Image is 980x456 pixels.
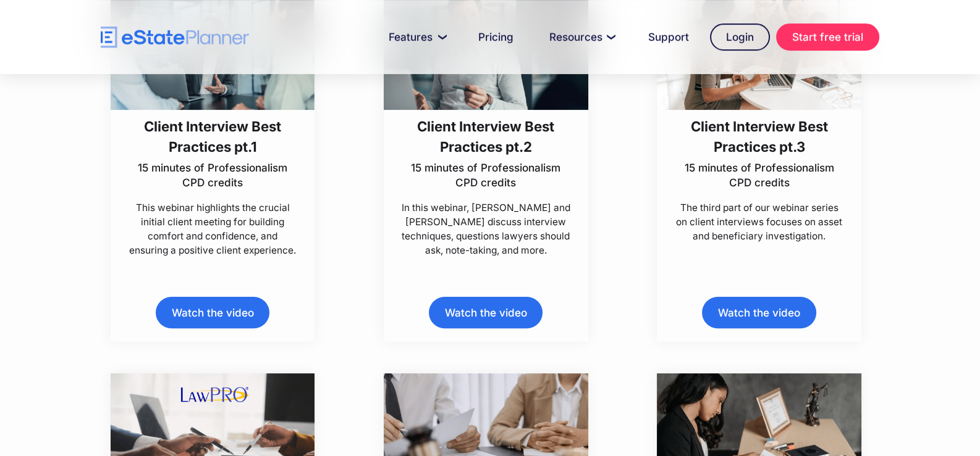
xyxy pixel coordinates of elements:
a: Login [710,23,770,51]
h3: Client Interview Best Practices pt.3 [674,116,845,157]
a: Watch the video [429,297,543,328]
a: Watch the video [156,297,269,328]
p: 15 minutes of Professionalism CPD credits [674,160,845,190]
p: The third part of our webinar series on client interviews focuses on asset and beneficiary invest... [674,201,845,243]
a: Start free trial [776,23,879,51]
h3: Client Interview Best Practices pt.1 [127,116,298,157]
a: Watch the video [702,297,816,328]
p: 15 minutes of Professionalism CPD credits [127,160,298,190]
p: 15 minutes of Professionalism CPD credits [400,160,571,190]
a: Features [374,25,457,49]
a: Pricing [463,25,528,49]
a: Resources [534,25,627,49]
h3: Client Interview Best Practices pt.2 [400,116,571,157]
p: This webinar highlights the crucial initial client meeting for building comfort and confidence, a... [127,201,298,258]
a: Support [633,25,704,49]
a: home [101,27,249,48]
p: In this webinar, [PERSON_NAME] and [PERSON_NAME] discuss interview techniques, questions lawyers ... [400,201,571,258]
